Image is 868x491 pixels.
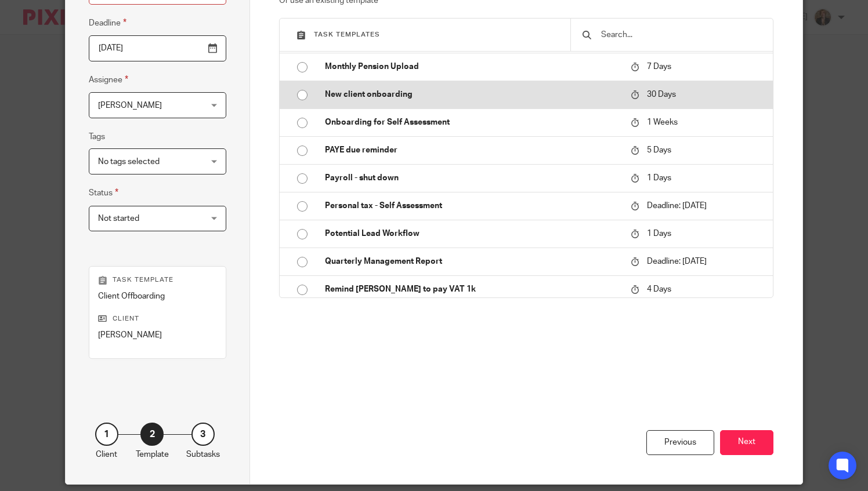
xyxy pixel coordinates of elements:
[325,256,619,267] p: Quarterly Management Report
[96,449,117,460] p: Client
[89,35,226,61] input: Pick a date
[98,101,162,110] span: [PERSON_NAME]
[646,430,714,455] div: Previous
[186,449,220,460] p: Subtasks
[325,172,619,184] p: Payroll - shut down
[98,158,160,166] span: No tags selected
[325,61,619,72] p: Monthly Pension Upload
[325,144,619,156] p: PAYE due reminder
[647,146,671,154] span: 5 Days
[325,228,619,239] p: Potential Lead Workflow
[89,16,126,30] label: Deadline
[89,131,105,143] label: Tags
[89,73,128,86] label: Assignee
[314,31,380,38] span: Task templates
[325,89,619,100] p: New client onboarding
[98,314,216,323] p: Client
[647,118,678,126] span: 1 Weeks
[98,275,216,285] p: Task template
[140,423,164,446] div: 2
[191,423,215,446] div: 3
[325,283,619,295] p: Remind [PERSON_NAME] to pay VAT 1k
[325,117,619,128] p: Onboarding for Self Assessment
[647,257,707,265] span: Deadline: [DATE]
[600,28,761,41] input: Search...
[647,90,676,99] span: 30 Days
[647,63,671,71] span: 7 Days
[647,202,707,210] span: Deadline: [DATE]
[720,430,773,455] button: Next
[89,186,118,199] label: Status
[325,200,619,212] p: Personal tax - Self Assessment
[647,230,671,238] span: 1 Days
[98,329,216,341] p: [PERSON_NAME]
[95,423,118,446] div: 1
[647,174,671,182] span: 1 Days
[98,214,139,223] span: Not started
[136,449,169,460] p: Template
[98,290,216,302] p: Client Offboarding
[647,285,671,293] span: 4 Days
